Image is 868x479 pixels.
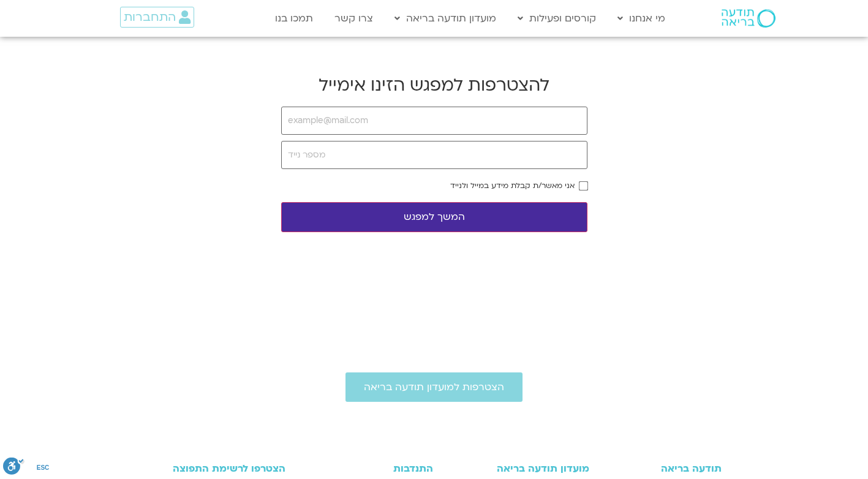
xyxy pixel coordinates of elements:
h3: התנדבות [319,463,432,474]
label: אני מאשר/ת קבלת מידע במייל ולנייד [450,181,575,190]
h2: להצטרפות למפגש הזינו אימייל [281,74,587,97]
a: מי אנחנו [611,7,671,30]
a: התחברות [120,7,194,28]
img: תודעה בריאה [722,9,776,28]
a: תמכו בנו [269,7,319,30]
a: קורסים ופעילות [511,7,602,30]
a: הצטרפות למועדון תודעה בריאה [345,372,523,402]
input: example@mail.com [281,107,587,135]
input: מספר נייד [281,141,587,169]
button: המשך למפגש [281,202,587,232]
h3: מועדון תודעה בריאה [445,463,589,474]
a: מועדון תודעה בריאה [388,7,502,30]
span: התחברות [124,10,176,24]
h3: הצטרפו לרשימת התפוצה [147,463,286,474]
a: צרו קשר [328,7,379,30]
h3: תודעה בריאה [602,463,722,474]
span: הצטרפות למועדון תודעה בריאה [364,382,504,393]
